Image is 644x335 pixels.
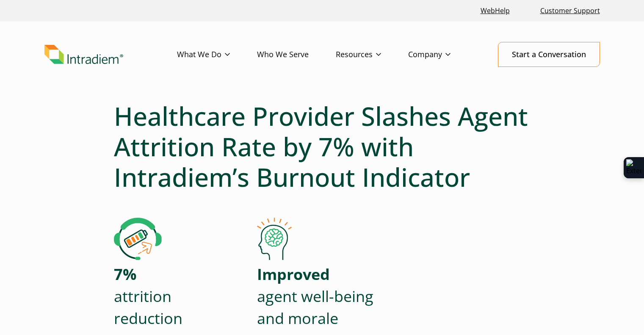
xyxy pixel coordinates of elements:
[114,101,531,192] h1: Healthcare Provider Slashes Agent Attrition Rate by 7% with Intradiem’s Burnout Indicator
[477,2,513,20] a: Link opens in a new window
[114,263,182,329] p: attrition reduction
[537,2,603,20] a: Customer Support
[44,45,123,64] img: Intradiem
[626,159,641,176] img: Extension Icon
[257,264,330,285] strong: Improved
[44,45,177,64] a: Link to homepage of Intradiem
[114,264,136,285] strong: 7%
[177,42,257,67] a: What We Do
[498,42,600,67] a: Start a Conversation
[336,42,408,67] a: Resources
[257,42,336,67] a: Who We Serve
[408,42,478,67] a: Company
[257,263,373,329] p: agent well-being and morale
